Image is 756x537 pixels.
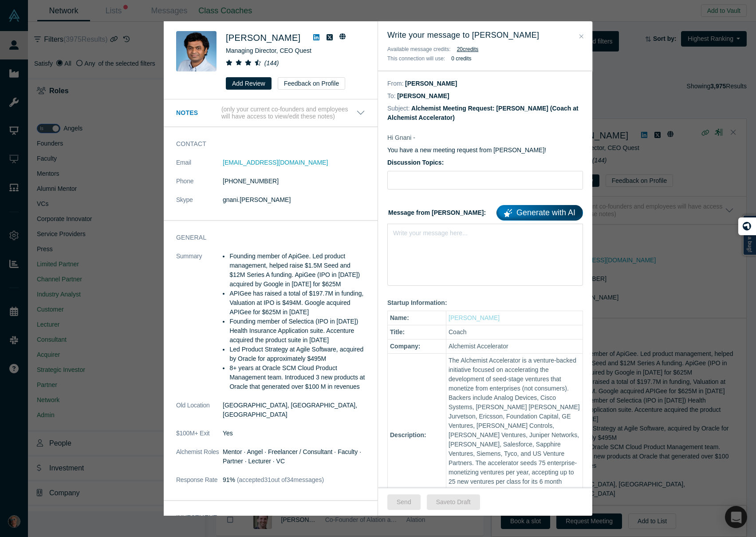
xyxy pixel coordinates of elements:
dt: Email [176,158,223,177]
dt: Skype [176,195,223,214]
dt: Summary [176,252,223,401]
button: 20credits [457,45,479,54]
li: 8+ years at Oracle SCM Cloud Product Management team. Introduced 3 new products at Oracle that ge... [229,363,365,391]
span: 91% [223,476,235,483]
div: rdw-wrapper [387,224,583,286]
button: Add Review [226,77,272,90]
h3: Contact [176,139,353,149]
dd: gnani.[PERSON_NAME] [223,195,365,205]
h3: Notes [176,108,220,118]
p: You have a new meeting request from [PERSON_NAME]! [387,146,583,155]
button: Send [387,494,421,510]
dd: [PERSON_NAME] [405,80,457,87]
button: Notes (only your current co-founders and employees will have access to view/edit these notes) [176,106,365,121]
li: Founding member of Selectica (IPO in [DATE]) Health Insurance Application suite. Accenture acquir... [229,317,365,345]
div: rdw-editor [394,227,577,236]
dt: From: [387,79,404,88]
span: Managing Director, CEO Quest [226,47,311,54]
dd: Mentor · Angel · Freelancer / Consultant · Faculty · Partner · Lecturer · VC [223,447,365,466]
a: [PERSON_NAME] [226,33,300,43]
h3: General [176,233,353,242]
dd: Alchemist Meeting Request: [PERSON_NAME] (Coach at Alchemist Accelerator) [387,105,579,121]
a: Generate with AI [496,205,583,221]
li: Founding member of ApiGee. Led product management, helped raise $1.5M Seed and $12M Series A fund... [229,252,365,289]
a: [PHONE_NUMBER] [223,178,279,185]
dt: Phone [176,177,223,195]
label: Message from [PERSON_NAME]: [387,202,583,221]
dd: [GEOGRAPHIC_DATA], [GEOGRAPHIC_DATA], [GEOGRAPHIC_DATA] [223,401,365,419]
p: (only your current co-founders and employees will have access to view/edit these notes) [221,106,356,121]
dt: Response Rate [176,475,223,494]
span: (accepted 31 out of 34 messages) [235,476,324,483]
dd: Yes [223,429,365,438]
p: Hi Gnani - [387,133,583,142]
dt: Alchemist Roles [176,447,223,475]
button: Saveto Draft [427,494,480,510]
dt: Old Location [176,401,223,429]
dt: Subject: [387,104,410,113]
li: Led Product Strategy at Agile Software, acquired by Oracle for approximately $495M [229,345,365,363]
i: ( 144 ) [264,59,279,67]
a: [EMAIL_ADDRESS][DOMAIN_NAME] [223,159,328,166]
img: Gnani Palanikumar's Profile Image [176,31,217,71]
b: 0 credits [451,55,471,62]
button: Close [577,32,586,42]
h3: Investment [176,513,353,522]
li: APIGee has raised a total of $197.7M in funding, Valuation at IPO is $494M. Google acquired APIGe... [229,289,365,317]
dt: To: [387,91,396,101]
span: Available message credits: [387,46,451,52]
dd: [PERSON_NAME] [397,92,449,99]
h3: Write your message to [PERSON_NAME] [387,29,583,41]
label: Discussion Topics: [387,158,583,167]
button: Feedback on Profile [278,77,346,90]
span: This connection will use: [387,55,445,62]
dt: $100M+ Exit [176,429,223,447]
